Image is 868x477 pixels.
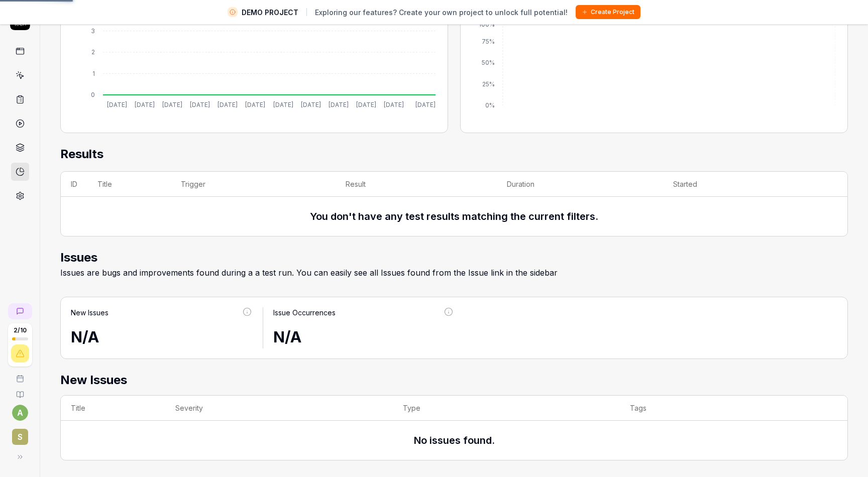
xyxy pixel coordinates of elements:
[482,38,495,45] tspan: 75%
[315,7,568,18] span: Exploring our features? Create your own project to unlock full potential!
[91,27,95,35] tspan: 3
[165,396,393,421] th: Severity
[218,101,238,108] tspan: [DATE]
[414,433,495,448] h3: No issues found.
[4,367,36,383] a: Book a call with us
[356,101,376,108] tspan: [DATE]
[60,249,848,267] h2: Issues
[336,172,497,197] th: Result
[329,101,349,108] tspan: [DATE]
[485,101,495,109] tspan: 0%
[482,59,495,66] tspan: 50%
[4,383,36,399] a: Documentation
[92,70,95,77] tspan: 1
[663,172,827,197] th: Started
[190,101,210,108] tspan: [DATE]
[162,101,182,108] tspan: [DATE]
[12,429,28,445] span: S
[91,91,95,98] tspan: 0
[60,145,848,171] h2: Results
[91,48,95,56] tspan: 2
[273,307,336,318] div: Issue Occurrences
[245,101,265,108] tspan: [DATE]
[60,267,848,279] div: Issues are bugs and improvements found during a a test run. You can easily see all Issues found f...
[171,172,335,197] th: Trigger
[87,172,171,197] th: Title
[12,405,28,421] button: a
[479,21,495,28] tspan: 100%
[273,326,455,348] div: N/A
[71,326,253,348] div: N/A
[482,80,495,88] tspan: 25%
[61,172,87,197] th: ID
[393,396,620,421] th: Type
[415,101,436,108] tspan: [DATE]
[310,209,598,224] h3: You don't have any test results matching the current filters.
[107,101,127,108] tspan: [DATE]
[71,307,108,318] div: New Issues
[384,101,404,108] tspan: [DATE]
[4,421,36,447] button: S
[135,101,155,108] tspan: [DATE]
[497,172,664,197] th: Duration
[8,303,32,319] a: New conversation
[61,396,165,421] th: Title
[14,327,27,333] span: 2 / 10
[60,371,848,389] h2: New Issues
[242,7,298,18] span: DEMO PROJECT
[620,396,847,421] th: Tags
[273,101,293,108] tspan: [DATE]
[301,101,321,108] tspan: [DATE]
[576,5,640,19] button: Create Project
